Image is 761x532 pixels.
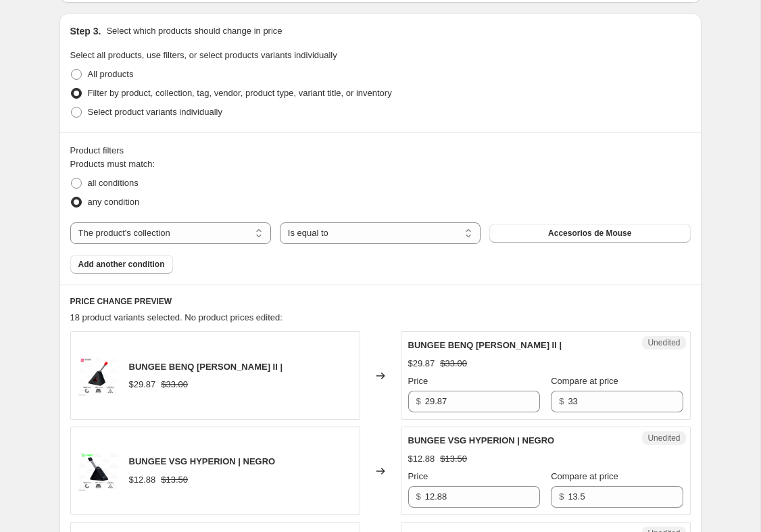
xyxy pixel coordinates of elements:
span: any condition [88,197,140,207]
p: Select which products should change in price [106,24,282,38]
span: BUNGEE BENQ [PERSON_NAME] II | [408,340,562,350]
span: $33.00 [161,379,188,389]
span: all conditions [88,178,139,188]
span: All products [88,69,134,79]
h6: PRICE CHANGE PREVIEW [70,296,691,307]
div: Product filters [70,144,691,158]
span: Price [408,471,428,481]
span: $12.88 [408,454,435,464]
span: 18 product variants selected. No product prices edited: [70,312,283,322]
span: BUNGEE BENQ [PERSON_NAME] II | [129,362,283,372]
span: Accesorios de Mouse [548,228,631,239]
button: Accesorios de Mouse [489,224,690,243]
span: Compare at price [551,376,618,386]
button: Add another condition [70,255,173,274]
span: BUNGEE VSG HYPERION | NEGRO [129,456,276,466]
span: $ [416,396,421,406]
img: BUNGEE-BENQ-ZOWIE-CAMADE-II_80x.png [78,356,118,396]
span: $12.88 [129,475,156,485]
span: $ [416,491,421,502]
span: Select all products, use filters, or select products variants individually [70,50,337,60]
h2: Step 3. [70,24,101,38]
span: $13.50 [161,475,188,485]
span: Add another condition [78,259,165,270]
span: Select product variants individually [88,107,222,117]
span: $ [559,491,564,502]
span: $ [559,396,564,406]
span: Compare at price [551,471,618,481]
span: Unedited [647,433,680,443]
span: Price [408,376,428,386]
span: $13.50 [440,454,467,464]
span: $29.87 [129,379,156,389]
span: Products must match: [70,159,155,169]
span: Unedited [647,337,680,348]
img: BUNGEE-VSG-HYPERION-BLACK_80x.png [78,451,118,491]
span: Filter by product, collection, tag, vendor, product type, variant title, or inventory [88,88,392,98]
span: $29.87 [408,358,435,368]
span: $33.00 [440,358,467,368]
span: BUNGEE VSG HYPERION | NEGRO [408,435,555,445]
